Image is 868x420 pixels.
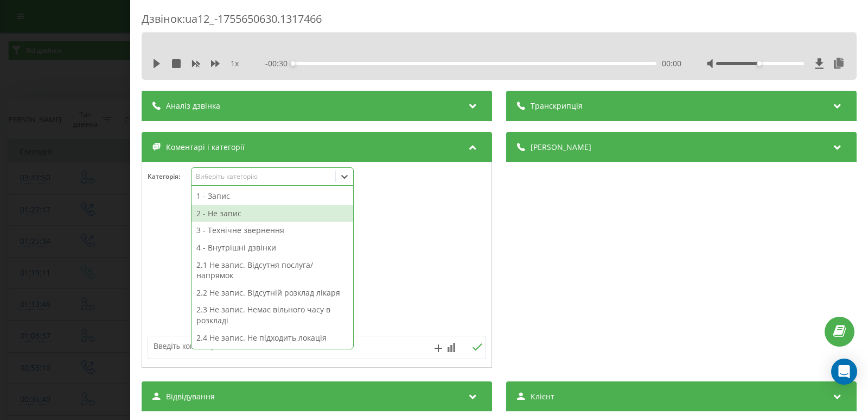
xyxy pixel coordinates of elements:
span: Клієнт [531,391,554,402]
h4: Категорія : [148,173,191,180]
span: Коментарі і категорії [166,142,245,153]
span: [PERSON_NAME] [531,142,591,153]
div: Accessibility label [291,61,295,66]
div: Open Intercom Messenger [831,359,857,385]
div: 2.5 Не запис. Визначається/дорого [192,346,353,363]
div: Accessibility label [757,61,761,66]
span: 00:00 [662,58,681,69]
div: 2.2 Не запис. Відсутній розклад лікаря [192,284,353,302]
div: 2.1 Не запис. Відсутня послуга/напрямок [192,256,353,284]
div: Виберіть категорію [196,172,331,181]
span: 1 x [231,58,239,69]
div: 2.4 Не запис. Не підходить локація [192,329,353,347]
div: 1 - Запис [192,187,353,205]
span: Транскрипція [531,101,583,111]
div: Дзвінок : ua12_-1755650630.1317466 [142,11,857,33]
div: 3 - Технічне звернення [192,222,353,239]
span: Відвідування [166,391,215,402]
div: 2 - Не запис [192,205,353,222]
div: 4 - Внутрішні дзвінки [192,239,353,256]
div: 2.3 Не запис. Немає вільного часу в розкладі [192,301,353,329]
span: Аналіз дзвінка [166,101,220,111]
span: - 00:30 [265,58,293,69]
